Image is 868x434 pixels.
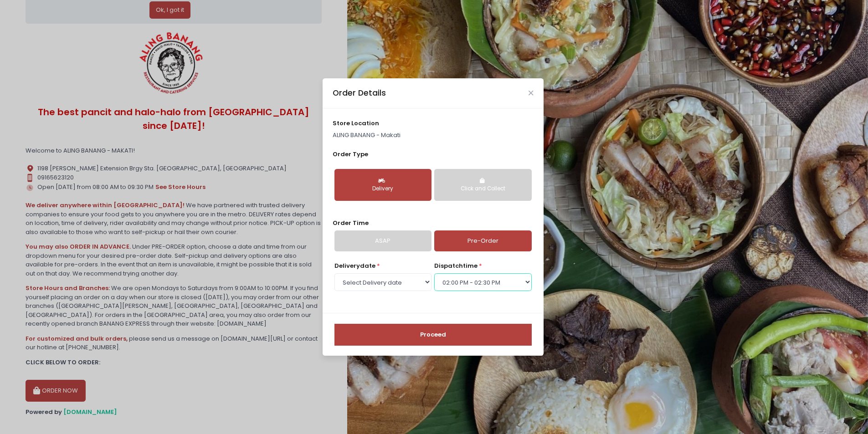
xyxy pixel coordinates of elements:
div: Delivery [341,185,425,193]
a: Pre-Order [434,230,531,251]
button: Close [529,91,533,95]
div: Order Details [333,87,386,99]
span: store location [333,119,379,128]
button: Proceed [334,324,532,346]
p: ALING BANANG - Makati [333,131,533,140]
button: Delivery [334,169,431,201]
button: Click and Collect [434,169,531,201]
a: ASAP [334,230,431,251]
span: Order Time [333,219,369,227]
div: Click and Collect [441,185,525,193]
span: Delivery date [334,261,375,270]
span: Order Type [333,150,368,158]
span: dispatch time [434,261,478,270]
